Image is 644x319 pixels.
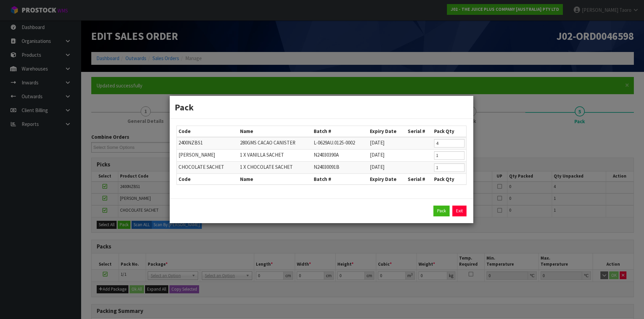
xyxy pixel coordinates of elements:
[314,139,355,146] span: L-0629AU.0125-0002
[240,139,295,146] span: 280GMS CACAO CANISTER
[177,126,238,137] th: Code
[178,139,203,146] span: 2400NZBS1
[368,174,406,184] th: Expiry Date
[432,174,466,184] th: Pack Qty
[177,174,238,184] th: Code
[314,152,339,158] span: N24030390A
[406,174,432,184] th: Serial #
[370,164,384,170] span: [DATE]
[452,206,467,216] a: Exit
[432,126,466,137] th: Pack Qty
[314,164,339,170] span: N24030091B
[175,101,468,113] h3: Pack
[370,139,384,146] span: [DATE]
[238,174,312,184] th: Name
[178,152,215,158] span: [PERSON_NAME]
[240,164,293,170] span: 1 X CHOCOLATE SACHET
[312,174,368,184] th: Batch #
[370,152,384,158] span: [DATE]
[406,126,432,137] th: Serial #
[433,206,450,216] button: Pack
[240,152,284,158] span: 1 X VANILLA SACHET
[178,164,224,170] span: CHOCOLATE SACHET
[312,126,368,137] th: Batch #
[238,126,312,137] th: Name
[368,126,406,137] th: Expiry Date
